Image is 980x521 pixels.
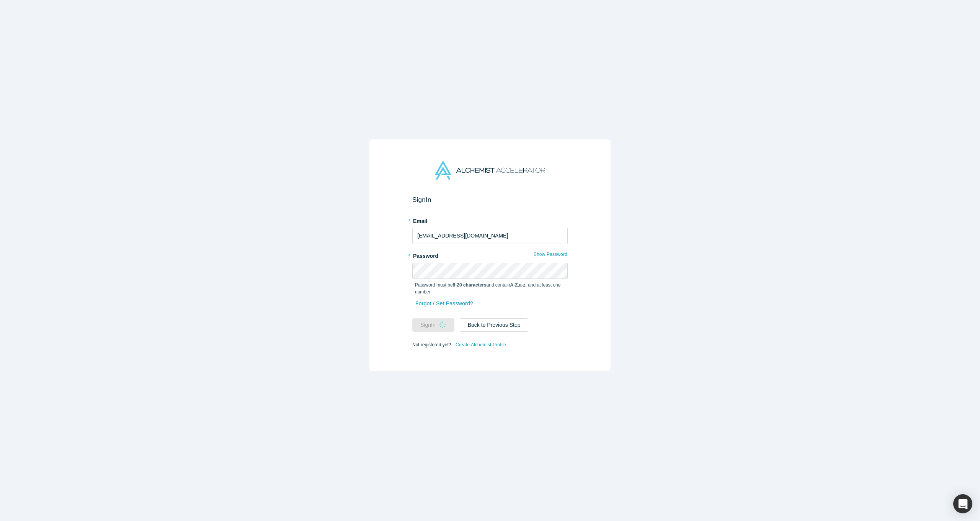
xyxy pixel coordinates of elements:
[412,196,568,204] h2: Sign In
[453,282,487,288] strong: 8-20 characters
[412,249,568,260] label: Password
[460,318,529,332] button: Back to Previous Step
[519,282,526,288] strong: a-z
[412,318,454,332] button: SignIn
[412,215,568,225] label: Email
[510,282,518,288] strong: A-Z
[455,340,506,350] a: Create Alchemist Profile
[533,249,568,259] button: Show Password
[412,342,451,347] span: Not registered yet?
[415,282,565,295] p: Password must be and contain , , and at least one number.
[435,161,545,180] img: Alchemist Accelerator Logo
[415,297,474,310] a: Forgot / Set Password?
